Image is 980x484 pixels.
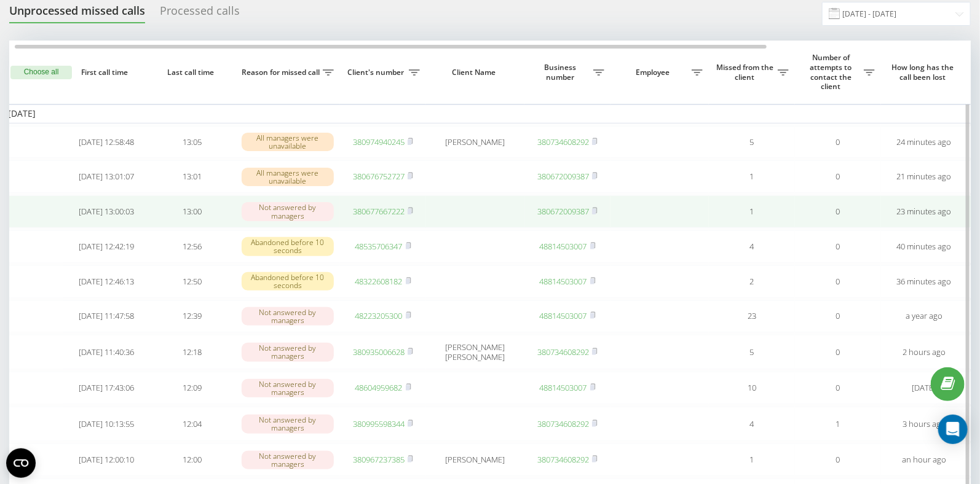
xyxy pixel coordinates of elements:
[6,448,36,478] button: Open CMP widget
[540,241,587,252] a: 48814503007
[795,160,881,193] td: 0
[73,68,140,77] span: First call time
[63,230,149,263] td: [DATE] 12:42:19
[426,443,524,476] td: [PERSON_NAME]
[881,335,967,369] td: 2 hours ago
[881,407,967,441] td: 3 hours ago
[242,237,334,256] div: Abandoned before 10 seconds
[63,160,149,193] td: [DATE] 13:01:07
[795,300,881,333] td: 0
[881,160,967,193] td: 21 minutes ago
[353,136,405,147] a: 380974940245
[149,407,235,441] td: 12:04
[353,418,405,429] a: 380995598344
[242,415,334,433] div: Not answered by managers
[149,335,235,369] td: 12:18
[10,66,72,79] button: Choose all
[881,265,967,298] td: 36 minutes ago
[346,68,409,77] span: Client's number
[242,133,334,151] div: All managers were unavailable
[353,454,405,465] a: 380967237385
[355,382,403,393] a: 48604959682
[149,195,235,228] td: 13:00
[540,276,587,287] a: 48814503007
[795,407,881,441] td: 1
[63,126,149,158] td: [DATE] 12:58:48
[795,372,881,404] td: 0
[242,168,334,186] div: All managers were unavailable
[355,276,403,287] a: 48322608182
[63,265,149,298] td: [DATE] 12:46:13
[63,195,149,228] td: [DATE] 13:00:03
[537,346,589,357] a: 380734608292
[537,171,589,182] a: 380672009387
[531,63,593,82] span: Business number
[242,307,334,326] div: Not answered by managers
[9,4,145,23] div: Unprocessed missed calls
[537,136,589,147] a: 380734608292
[709,195,795,228] td: 1
[63,300,149,333] td: [DATE] 11:47:58
[149,372,235,404] td: 12:09
[617,68,692,77] span: Employee
[149,126,235,158] td: 13:05
[149,230,235,263] td: 12:56
[881,300,967,333] td: a year ago
[242,68,323,77] span: Reason for missed call
[709,407,795,441] td: 4
[795,195,881,228] td: 0
[709,372,795,404] td: 10
[63,443,149,476] td: [DATE] 12:00:10
[709,160,795,193] td: 1
[242,272,334,291] div: Abandoned before 10 seconds
[795,443,881,476] td: 0
[63,407,149,441] td: [DATE] 10:13:55
[149,300,235,333] td: 12:39
[709,443,795,476] td: 1
[242,202,334,221] div: Not answered by managers
[149,443,235,476] td: 12:00
[715,63,778,82] span: Missed from the client
[709,265,795,298] td: 2
[881,126,967,158] td: 24 minutes ago
[537,206,589,217] a: 380672009387
[355,310,403,321] a: 48223205300
[149,160,235,193] td: 13:01
[353,346,405,357] a: 380935006628
[795,335,881,369] td: 0
[709,126,795,158] td: 5
[242,451,334,469] div: Not answered by managers
[891,63,957,82] span: How long has the call been lost
[709,300,795,333] td: 23
[63,372,149,404] td: [DATE] 17:43:06
[160,4,240,23] div: Processed calls
[537,454,589,465] a: 380734608292
[795,126,881,158] td: 0
[242,343,334,361] div: Not answered by managers
[159,68,226,77] span: Last call time
[938,415,968,444] div: Open Intercom Messenger
[426,126,524,158] td: [PERSON_NAME]
[795,230,881,263] td: 0
[353,171,405,182] a: 380676752727
[881,372,967,404] td: [DATE]
[709,230,795,263] td: 4
[355,241,403,252] a: 48535706347
[353,206,405,217] a: 380677667222
[801,53,864,91] span: Number of attempts to contact the client
[437,68,514,77] span: Client Name
[881,443,967,476] td: an hour ago
[709,335,795,369] td: 5
[540,310,587,321] a: 48814503007
[63,335,149,369] td: [DATE] 11:40:36
[795,265,881,298] td: 0
[242,379,334,397] div: Not answered by managers
[426,335,524,369] td: [PERSON_NAME] [PERSON_NAME]
[881,195,967,228] td: 23 minutes ago
[540,382,587,393] a: 48814503007
[881,230,967,263] td: 40 minutes ago
[537,418,589,429] a: 380734608292
[149,265,235,298] td: 12:50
